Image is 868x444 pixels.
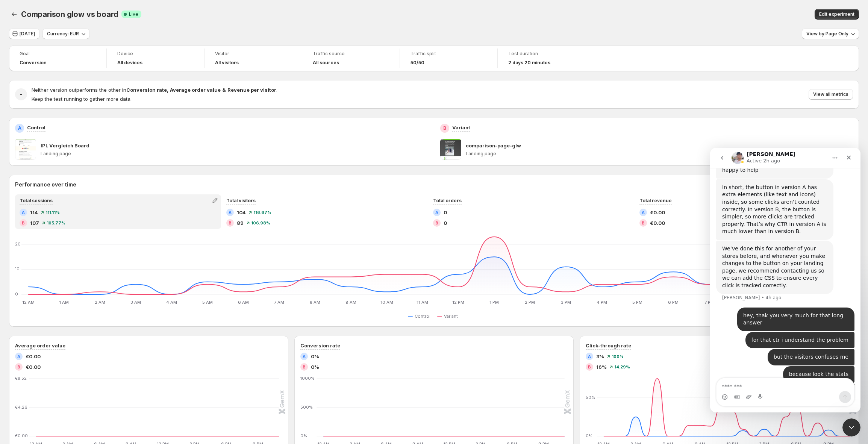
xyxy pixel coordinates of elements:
text: 7 AM [274,300,284,305]
span: 107 [30,219,39,227]
span: Goal [20,51,96,57]
span: 111.11 % [45,210,60,215]
strong: & [222,87,226,93]
text: 2 PM [525,300,535,305]
iframe: Intercom live chat [710,148,860,412]
h2: B [588,365,591,369]
span: View by: Page Only [806,31,848,37]
span: Conversion [20,60,47,66]
span: 0% [311,363,319,371]
h2: A [303,354,306,359]
strong: Revenue per visitor [227,87,276,93]
span: 16% [596,363,607,371]
span: 104 [237,209,246,216]
text: 6 PM [668,300,679,305]
h2: B [303,365,306,369]
span: 0 [444,209,447,216]
strong: Conversion rate [126,87,167,93]
h2: B [435,221,438,225]
span: 0 [444,219,447,227]
span: 100 % [612,354,624,359]
text: 12 AM [22,300,35,305]
span: Device [117,51,194,57]
text: 0% [586,433,592,438]
text: 12 PM [452,300,464,305]
text: 9 AM [345,300,356,305]
span: Test duration [508,51,585,57]
h2: B [17,365,20,369]
span: 50/50 [411,60,424,66]
h2: A [642,210,645,215]
a: GoalConversion [20,50,96,67]
a: Traffic sourceAll sources [313,50,389,67]
text: 10 AM [380,300,393,305]
h2: A [18,125,21,131]
text: 50% [586,395,595,400]
h2: B [22,221,25,225]
img: IPL Vergleich Board [15,139,36,160]
h2: A [22,210,25,215]
span: 106.98 % [251,221,270,225]
button: Variant [437,312,461,321]
text: 3 AM [130,300,141,305]
span: 3% [596,353,604,360]
span: Keep the test running to gather more data. [32,96,132,102]
span: Currency: EUR [47,31,79,37]
h4: All sources [313,60,339,66]
text: €8.52 [15,376,27,381]
h2: Performance over time [15,181,853,188]
span: 14.29 % [614,365,630,369]
text: 11 AM [417,300,428,305]
button: Back [9,9,20,20]
span: Live [129,11,138,17]
text: 10 [15,266,20,271]
button: Currency: EUR [42,29,89,39]
text: 7 PM [704,300,714,305]
h3: Conversion rate [300,342,340,349]
a: DeviceAll devices [117,50,194,67]
span: 116.67 % [253,210,271,215]
a: Traffic split50/50 [411,50,487,67]
text: 500% [300,405,313,410]
text: 8 AM [310,300,320,305]
text: 5 PM [632,300,642,305]
p: Landing page [466,151,853,157]
span: Total sessions [20,198,53,203]
span: Edit experiment [819,11,854,17]
span: Total orders [433,198,462,203]
h2: A [17,354,20,359]
text: €4.26 [15,405,27,410]
span: €0.00 [650,209,665,216]
text: 4 AM [166,300,177,305]
span: €0.00 [26,363,41,371]
button: Control [408,312,433,321]
span: Traffic split [411,51,487,57]
span: 0% [311,353,319,360]
a: VisitorAll visitors [215,50,291,67]
button: View by:Page Only [802,29,859,39]
strong: Average order value [170,87,221,93]
p: IPL Vergleich Board [41,142,89,149]
iframe: Intercom live chat [842,418,860,436]
text: 3 PM [561,300,571,305]
span: Traffic source [313,51,389,57]
text: 0 [15,291,18,297]
span: [DATE] [20,31,35,37]
h2: A [229,210,232,215]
